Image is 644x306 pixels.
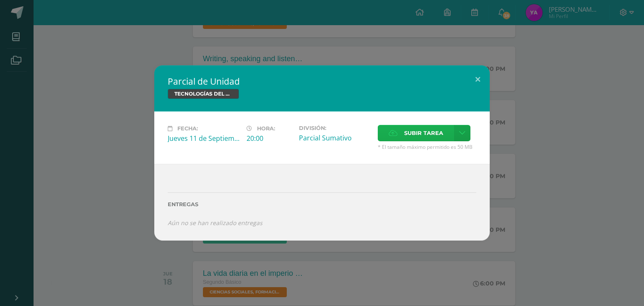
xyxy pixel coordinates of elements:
[168,219,262,227] i: Aún no se han realizado entregas
[257,125,275,132] span: Hora:
[299,133,371,143] div: Parcial Sumativo
[168,75,476,87] h2: Parcial de Unidad
[177,125,198,132] span: Fecha:
[404,125,443,141] span: Subir tarea
[378,143,476,150] span: * El tamaño máximo permitido es 50 MB
[168,89,239,99] span: TECNOLOGÍAS DEL APRENDIZAJE Y LA COMUNICACIÓN
[299,125,371,131] label: División:
[247,134,292,143] div: 20:00
[466,65,490,94] button: Close (Esc)
[168,201,476,207] label: Entregas
[168,134,240,143] div: Jueves 11 de Septiembre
